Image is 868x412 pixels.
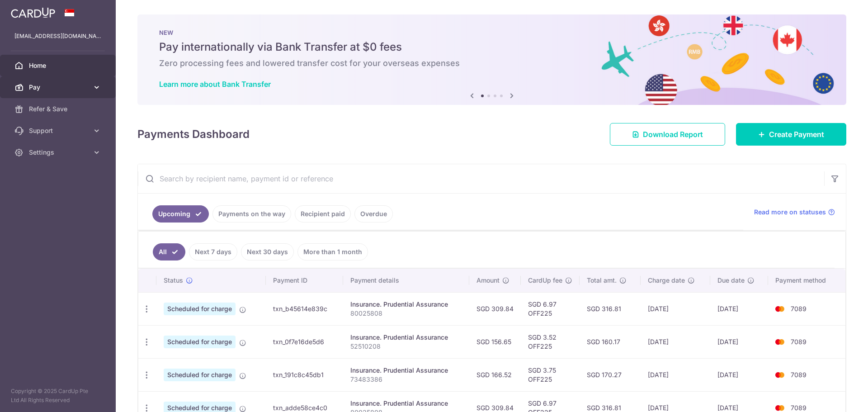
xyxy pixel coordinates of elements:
[528,276,562,285] span: CardUp fee
[469,325,521,358] td: SGD 156.65
[11,7,55,18] img: CardUp
[295,205,351,223] a: Recipient paid
[710,325,768,358] td: [DATE]
[587,276,617,285] span: Total amt.
[791,404,807,412] span: 7089
[521,292,580,325] td: SGD 6.97 OFF225
[29,148,89,157] span: Settings
[138,164,824,193] input: Search by recipient name, payment id or reference
[350,342,462,351] p: 52510208
[350,375,462,384] p: 73483386
[159,40,825,54] h5: Pay internationally via Bank Transfer at $0 fees
[29,83,89,92] span: Pay
[610,123,725,146] a: Download Report
[241,243,294,260] a: Next 30 days
[164,336,236,348] span: Scheduled for charge
[189,243,237,260] a: Next 7 days
[736,123,846,146] a: Create Payment
[641,325,710,358] td: [DATE]
[164,276,183,285] span: Status
[164,303,236,315] span: Scheduled for charge
[159,58,825,69] h6: Zero processing fees and lowered transfer cost for your overseas expenses
[469,292,521,325] td: SGD 309.84
[29,126,89,135] span: Support
[717,276,745,285] span: Due date
[521,325,580,358] td: SGD 3.52 OFF225
[152,205,209,223] a: Upcoming
[771,336,789,347] img: Bank Card
[768,269,845,292] th: Payment method
[350,366,462,375] div: Insurance. Prudential Assurance
[354,205,393,223] a: Overdue
[476,276,500,285] span: Amount
[164,369,236,381] span: Scheduled for charge
[771,369,789,380] img: Bank Card
[580,292,641,325] td: SGD 316.81
[212,205,291,223] a: Payments on the way
[137,126,250,142] h4: Payments Dashboard
[29,104,89,114] span: Refer & Save
[641,358,710,391] td: [DATE]
[350,333,462,342] div: Insurance. Prudential Assurance
[266,269,343,292] th: Payment ID
[580,325,641,358] td: SGD 160.17
[791,305,807,313] span: 7089
[14,32,101,41] p: [EMAIL_ADDRESS][DOMAIN_NAME]
[521,358,580,391] td: SGD 3.75 OFF225
[266,292,343,325] td: txn_b45614e839c
[29,61,89,70] span: Home
[297,243,368,260] a: More than 1 month
[791,371,807,379] span: 7089
[641,292,710,325] td: [DATE]
[159,29,825,36] p: NEW
[754,208,835,217] a: Read more on statuses
[350,300,462,309] div: Insurance. Prudential Assurance
[159,80,271,89] a: Learn more about Bank Transfer
[710,358,768,391] td: [DATE]
[771,303,789,314] img: Bank Card
[343,269,469,292] th: Payment details
[469,358,521,391] td: SGD 166.52
[754,208,826,217] span: Read more on statuses
[710,292,768,325] td: [DATE]
[266,358,343,391] td: txn_191c8c45db1
[137,14,846,105] img: Bank transfer banner
[643,129,703,140] span: Download Report
[769,129,824,140] span: Create Payment
[580,358,641,391] td: SGD 170.27
[791,338,807,346] span: 7089
[153,243,185,260] a: All
[266,325,343,358] td: txn_0f7e16de5d6
[350,309,462,318] p: 80025808
[350,399,462,408] div: Insurance. Prudential Assurance
[648,276,685,285] span: Charge date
